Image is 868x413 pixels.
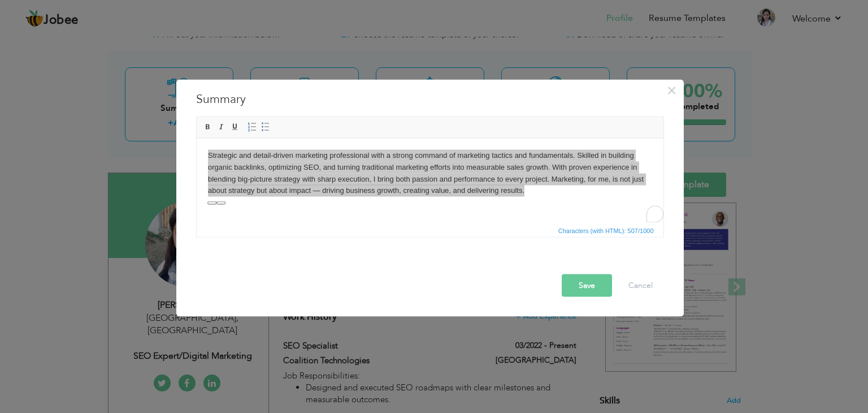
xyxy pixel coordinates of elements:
a: Underline [229,121,241,134]
a: Italic [215,121,228,134]
button: Save [562,274,612,297]
a: Insert/Remove Numbered List [246,121,258,134]
h3: Summary [196,91,664,108]
a: Bold [202,121,214,134]
iframe: Rich Text Editor, summaryEditor [197,139,663,223]
span: Characters (with HTML): 507/1000 [556,226,656,236]
span: × [667,80,676,101]
button: Cancel [617,274,664,297]
a: Insert/Remove Bulleted List [259,121,272,134]
button: Close [663,81,681,100]
div: Statistics [556,226,657,236]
